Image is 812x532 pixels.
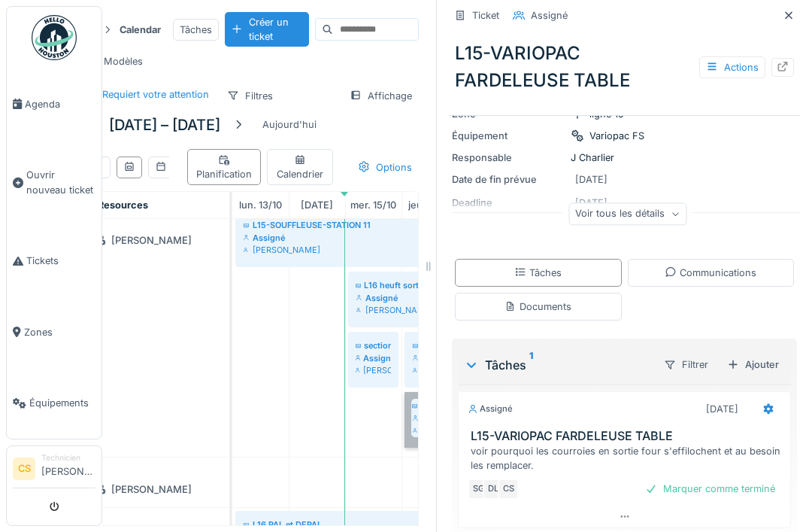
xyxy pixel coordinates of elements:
li: CS [13,458,35,480]
div: CS [498,479,519,500]
div: Affichage [343,85,419,107]
div: L16 heuft sortie soutireuse remettre le pied en place [356,279,447,291]
div: [PERSON_NAME] [356,364,391,376]
div: [PERSON_NAME] [356,304,447,316]
div: Planification [194,153,254,181]
sup: 1 [529,356,533,374]
a: Ouvrir nouveau ticket [7,140,101,226]
div: Marquer comme terminé [639,479,781,499]
div: [DATE] [575,172,607,187]
div: Ajouter [721,354,785,375]
div: Variopac FS [589,129,644,143]
span: Resources [98,199,148,211]
div: [PERSON_NAME] [89,231,220,250]
div: [PERSON_NAME] [89,480,220,499]
div: L15-SOUFFLEUSE-STATION 11 [243,219,447,231]
div: Responsable [452,150,565,165]
div: L15-VARIOPAC FARDELEUSE TABLE [449,34,800,100]
div: Voir tous les détails [568,203,686,225]
div: [PERSON_NAME] [243,244,447,256]
div: Communications [665,266,756,280]
div: voir pourquoi les courroies en sortie four s'effilochent et au besoin les remplacer. [471,444,784,473]
div: Créer un ticket [225,12,309,47]
div: [DATE] [706,402,738,416]
div: sectionneur général de l’armoire électrique [356,339,391,351]
div: Aujourd'hui [256,114,323,135]
span: Équipements [29,396,95,410]
a: Équipements [7,368,101,439]
div: Tâches [514,266,562,280]
div: Assigné [356,292,447,304]
a: Tickets [7,225,101,296]
div: L15-dateur laser [412,339,504,351]
li: [PERSON_NAME] [41,452,95,485]
span: Zones [24,325,95,339]
div: Tâches [464,356,651,374]
div: Modèles [79,50,150,72]
a: CS Technicien[PERSON_NAME] [13,452,95,488]
a: 14 octobre 2025 [297,195,337,215]
h5: [DATE] – [DATE] [109,116,220,134]
a: Zones [7,296,101,368]
a: Agenda [7,68,101,140]
span: Tickets [26,254,95,268]
a: 13 octobre 2025 [235,195,286,215]
a: 16 octobre 2025 [404,195,455,215]
div: Assigné [243,232,447,244]
div: Assigné [412,352,504,364]
div: Actions [699,56,765,78]
a: 15 octobre 2025 [347,195,400,215]
div: Filtres [220,85,280,107]
div: Assigné [356,352,391,364]
div: Assigné [468,403,513,415]
strong: Calendar [114,23,167,37]
span: Ouvrir nouveau ticket [26,168,95,196]
div: Calendrier [274,153,326,181]
div: Tâches [173,19,219,41]
div: Ticket [472,8,499,23]
div: Assigné [531,8,568,23]
div: SG [468,479,489,500]
div: Requiert votre attention [102,87,209,102]
div: Options [351,157,419,178]
div: Date de fin prévue [452,172,565,187]
img: Badge_color-CXgf-gQk.svg [32,15,77,60]
h3: L15-VARIOPAC FARDELEUSE TABLE [471,429,784,443]
div: [PERSON_NAME] [412,364,504,376]
div: Documents [504,299,571,314]
div: Technicien [41,452,95,464]
span: Agenda [25,97,95,111]
div: DL [483,479,504,500]
div: Équipement [452,129,565,143]
div: J Charlier [452,150,797,165]
div: Filtrer [657,354,715,375]
div: L16 PAL et DEPAL [243,518,617,530]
